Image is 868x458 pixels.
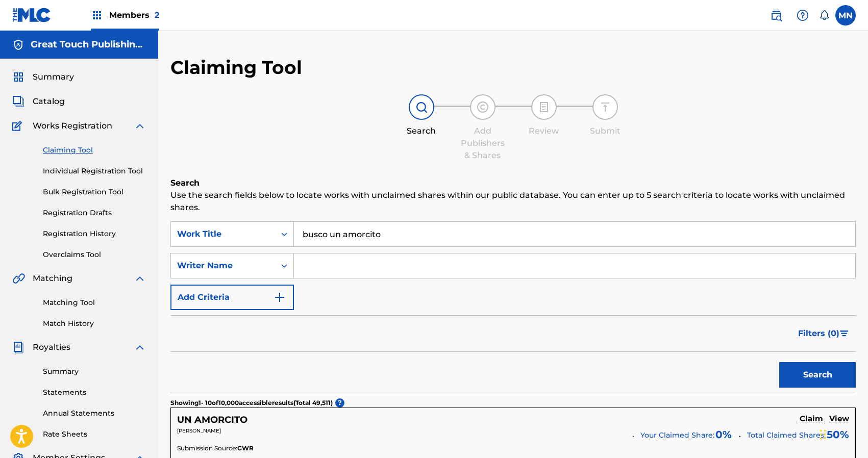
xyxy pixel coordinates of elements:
img: step indicator icon for Review [538,101,550,113]
a: Individual Registration Tool [43,166,146,176]
span: [PERSON_NAME] [177,427,221,434]
a: Rate Sheets [43,429,146,440]
a: Claiming Tool [43,145,146,156]
img: 9d2ae6d4665cec9f34b9.svg [274,291,286,303]
button: Add Criteria [170,285,294,310]
a: Registration Drafts [43,208,146,218]
span: Royalties [33,341,70,353]
div: Review [518,125,569,137]
a: Overclaims Tool [43,249,146,260]
div: Notifications [819,10,829,20]
a: CatalogCatalog [12,95,65,108]
button: Search [779,362,856,388]
img: Top Rightsholders [91,9,103,21]
div: Add Publishers & Shares [457,125,508,162]
img: expand [134,341,146,353]
form: Search Form [170,221,856,393]
a: Summary [43,366,146,377]
img: expand [134,272,146,285]
img: Matching [12,272,25,285]
div: Help [792,5,813,26]
p: Use the search fields below to locate works with unclaimed shares within our public database. You... [170,189,856,214]
p: Showing 1 - 10 of 10,000 accessible results (Total 49,511 ) [170,398,333,408]
div: Work Title [177,228,269,240]
a: Annual Statements [43,408,146,419]
img: Accounts [12,39,24,51]
span: Matching [33,272,72,285]
button: Filters (0) [792,321,856,346]
img: search [770,9,782,21]
h2: Claiming Tool [170,56,302,79]
a: Public Search [766,5,786,26]
img: step indicator icon for Add Publishers & Shares [477,101,489,113]
a: Bulk Registration Tool [43,187,146,197]
h5: UN AMORCITO [177,414,247,426]
span: Your Claimed Share: [640,430,714,441]
div: Writer Name [177,260,269,272]
img: expand [134,120,146,132]
a: Matching Tool [43,297,146,308]
img: Summary [12,71,24,83]
div: Search [396,125,447,137]
img: help [797,9,809,21]
span: Filters ( 0 ) [798,327,839,340]
img: step indicator icon for Submit [599,101,611,113]
span: 0 % [715,427,732,442]
span: ? [335,398,344,408]
h5: Claim [800,414,823,424]
span: Members [109,9,159,21]
a: Statements [43,387,146,398]
h5: Great Touch Publishing Inc [31,39,146,50]
div: Drag [820,419,826,450]
iframe: Chat Widget [817,409,868,458]
span: Summary [33,71,74,83]
img: MLC Logo [12,8,52,22]
span: Catalog [33,95,65,108]
img: Catalog [12,95,24,108]
div: Submit [580,125,631,137]
span: Works Registration [33,120,112,132]
span: 2 [155,10,159,20]
span: Total Claimed Shares: [747,430,826,440]
span: CWR [237,444,254,453]
a: Registration History [43,228,146,239]
img: Works Registration [12,120,26,132]
img: step indicator icon for Search [415,101,428,113]
iframe: Resource Center [839,300,868,383]
span: Submission Source: [177,444,237,453]
a: Match History [43,318,146,329]
a: SummarySummary [12,71,74,83]
div: User Menu [835,5,856,26]
img: Royalties [12,341,24,353]
h6: Search [170,177,856,189]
